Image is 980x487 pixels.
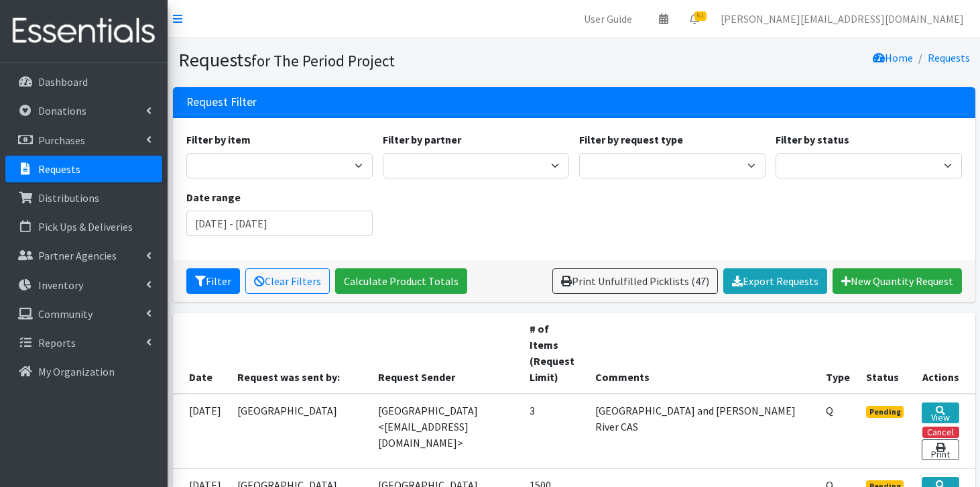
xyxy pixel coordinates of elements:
p: Community [38,307,93,321]
a: Print Unfulfilled Picklists (47) [552,268,718,294]
p: Donations [38,104,86,117]
input: January 1, 2011 - December 31, 2011 [186,211,373,236]
td: [GEOGRAPHIC_DATA] and [PERSON_NAME] River CAS [587,394,817,469]
a: Reports [5,329,162,356]
th: Comments [587,313,817,394]
span: 61 [694,11,707,21]
p: Dashboard [38,75,88,89]
button: Filter [186,268,240,294]
a: Community [5,301,162,327]
p: Purchases [38,133,85,147]
p: Requests [38,162,80,176]
h1: Requests [178,48,569,72]
p: Reports [38,336,76,349]
a: My Organization [5,358,162,385]
a: Donations [5,97,162,124]
a: 61 [679,5,710,32]
p: Inventory [38,278,83,292]
p: Distributions [38,191,99,205]
th: Type [818,313,858,394]
small: for The Period Project [251,51,395,70]
th: Request was sent by: [229,313,371,394]
td: [GEOGRAPHIC_DATA] <[EMAIL_ADDRESS][DOMAIN_NAME]> [370,394,522,469]
img: HumanEssentials [5,9,162,54]
p: Partner Agencies [38,249,117,262]
a: [PERSON_NAME][EMAIL_ADDRESS][DOMAIN_NAME] [710,5,975,32]
h3: Request Filter [186,95,257,109]
td: 3 [522,394,588,469]
a: New Quantity Request [833,268,962,294]
a: Export Requests [723,268,827,294]
th: Status [858,313,914,394]
label: Filter by status [776,131,849,148]
label: Filter by item [186,131,251,148]
p: My Organization [38,365,115,378]
label: Date range [186,189,241,205]
a: Pick Ups & Deliveries [5,213,162,240]
a: Home [873,51,913,64]
a: Clear Filters [245,268,330,294]
a: Dashboard [5,68,162,95]
a: View [922,402,959,423]
a: Requests [5,156,162,182]
th: Actions [914,313,975,394]
a: Calculate Product Totals [335,268,467,294]
a: User Guide [573,5,643,32]
td: [DATE] [173,394,229,469]
label: Filter by partner [383,131,461,148]
th: Request Sender [370,313,522,394]
label: Filter by request type [579,131,683,148]
td: [GEOGRAPHIC_DATA] [229,394,371,469]
a: Purchases [5,127,162,154]
abbr: Quantity [826,404,833,417]
a: Distributions [5,184,162,211]
th: # of Items (Request Limit) [522,313,588,394]
a: Inventory [5,272,162,299]
th: Date [173,313,229,394]
a: Print [922,439,959,460]
a: Partner Agencies [5,242,162,269]
span: Pending [866,406,904,418]
a: Requests [928,51,970,64]
p: Pick Ups & Deliveries [38,220,133,233]
button: Cancel [922,427,959,438]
